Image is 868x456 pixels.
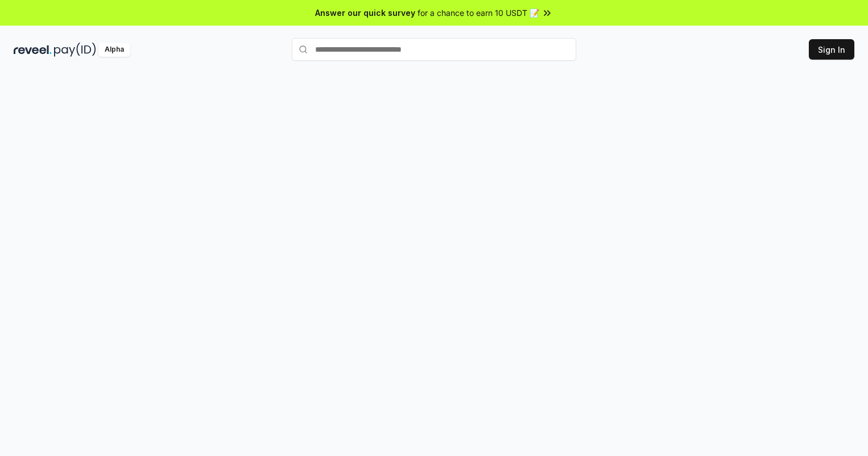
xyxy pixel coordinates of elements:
span: for a chance to earn 10 USDT 📝 [418,7,539,19]
div: Alpha [98,43,130,57]
span: Answer our quick survey [315,7,415,19]
img: reveel_dark [14,43,52,57]
button: Sign In [809,39,854,60]
img: pay_id [54,43,96,57]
